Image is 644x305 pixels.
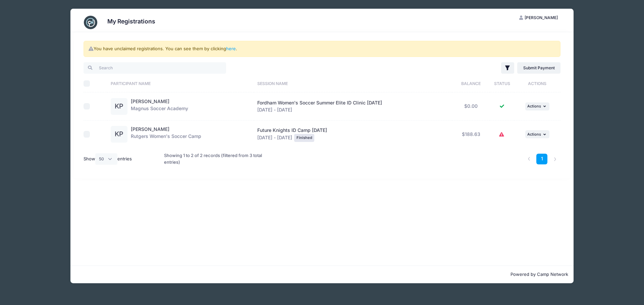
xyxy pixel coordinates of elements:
[490,75,514,92] th: Status: activate to sort column ascending
[131,126,169,132] a: [PERSON_NAME]
[107,18,155,25] h3: My Registrations
[107,75,254,92] th: Participant Name: activate to sort column ascending
[525,102,549,110] button: Actions
[84,62,226,74] input: Search
[257,127,449,142] div: [DATE] - [DATE]
[294,134,314,142] div: Finished
[84,16,97,29] img: CampNetwork
[525,130,549,138] button: Actions
[452,121,490,148] td: $188.63
[111,98,127,115] div: KP
[257,127,327,133] span: Future Knights ID Camp [DATE]
[84,153,132,165] label: Show entries
[452,75,490,92] th: Balance: activate to sort column ascending
[164,148,278,170] div: Showing 1 to 2 of 2 records (filtered from 3 total entries)
[517,62,560,74] a: Submit Payment
[131,98,169,104] a: [PERSON_NAME]
[226,46,236,51] a: here
[254,75,452,92] th: Session Name: activate to sort column ascending
[527,132,541,137] span: Actions
[111,104,127,109] a: KP
[257,100,382,105] span: Fordham Women's Soccer Summer Elite ID Clinic [DATE]
[84,75,107,92] th: Select All
[536,154,547,165] a: 1
[257,99,449,113] div: [DATE] - [DATE]
[95,153,117,165] select: Showentries
[525,15,558,20] span: [PERSON_NAME]
[84,41,560,57] div: You have unclaimed registrations. You can see them by clicking .
[514,12,564,23] button: [PERSON_NAME]
[527,104,541,108] span: Actions
[111,132,127,137] a: KP
[131,98,188,115] div: Magnus Soccer Academy
[131,126,201,143] div: Rutgers Women's Soccer Camp
[452,92,490,121] td: $0.00
[111,126,127,143] div: KP
[514,75,560,92] th: Actions: activate to sort column ascending
[76,271,568,278] p: Powered by Camp Network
